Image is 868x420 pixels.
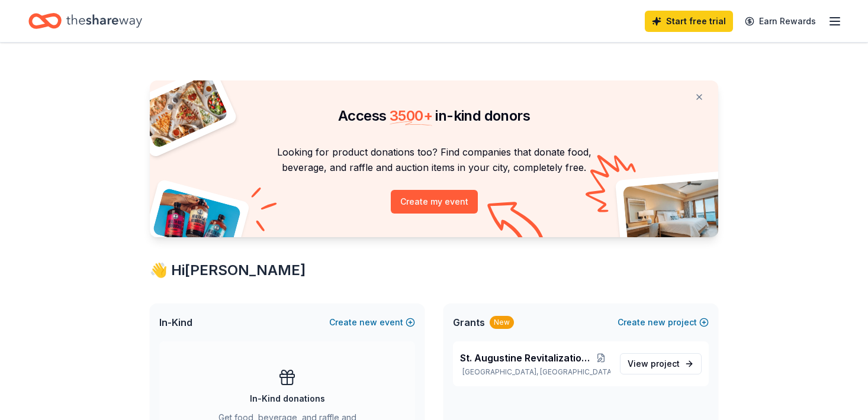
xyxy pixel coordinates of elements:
[329,315,415,329] button: Createnewevent
[164,144,704,176] p: Looking for product donations too? Find companies that donate food, beverage, and raffle and auct...
[460,367,610,377] p: [GEOGRAPHIC_DATA], [GEOGRAPHIC_DATA]
[645,11,733,32] a: Start free trial
[453,315,485,329] span: Grants
[359,315,377,329] span: new
[150,261,718,280] div: 👋 Hi [PERSON_NAME]
[738,11,823,32] a: Earn Rewards
[390,107,432,124] span: 3500 +
[159,315,192,329] span: In-Kind
[618,315,709,329] button: Createnewproject
[28,7,142,35] a: Home
[250,392,325,406] div: In-Kind donations
[628,357,680,371] span: View
[460,351,591,365] span: St. Augustine Revitalization Project
[648,315,666,329] span: new
[137,73,229,149] img: Pizza
[620,353,702,374] a: View project
[338,107,530,124] span: Access in-kind donors
[651,358,680,369] span: project
[487,202,546,246] img: Curvy arrow
[490,316,514,329] div: New
[391,190,478,214] button: Create my event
